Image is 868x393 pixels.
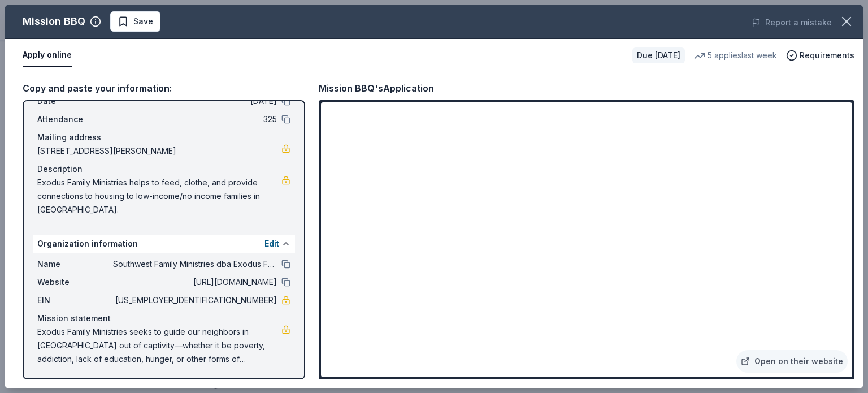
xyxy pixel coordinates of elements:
span: Name [37,257,113,271]
span: [STREET_ADDRESS][PERSON_NAME] [37,144,281,158]
span: EIN [37,293,113,307]
div: Mission BBQ [23,12,85,31]
div: 5 applies last week [694,49,777,62]
span: [DATE] [113,94,277,108]
span: 325 [113,113,277,126]
span: Southwest Family Ministries dba Exodus Family Ministries [113,257,277,271]
button: Report a mistake [752,16,832,29]
div: Organization information [33,235,295,253]
span: Exodus Family Ministries helps to feed, clothe, and provide connections to housing to low-income/... [37,176,281,217]
div: Due [DATE] [632,47,685,63]
span: [URL][DOMAIN_NAME] [113,275,277,289]
div: Mission BBQ's Application [319,81,434,96]
a: Open on their website [736,350,848,373]
span: Requirements [800,49,854,62]
button: Save [110,11,160,32]
div: Description [37,162,290,176]
button: Requirements [786,49,854,62]
div: Mailing address [37,131,290,144]
div: Mission statement [37,312,290,325]
span: Attendance [37,113,113,126]
span: Website [37,275,113,289]
span: Exodus Family Ministries seeks to guide our neighbors in [GEOGRAPHIC_DATA] out of captivity—wheth... [37,325,281,366]
button: Edit [264,237,279,251]
div: Copy and paste your information: [23,81,305,96]
span: [US_EMPLOYER_IDENTIFICATION_NUMBER] [113,293,277,307]
span: Save [133,15,153,28]
button: Apply online [23,44,72,67]
span: Date [37,94,113,108]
